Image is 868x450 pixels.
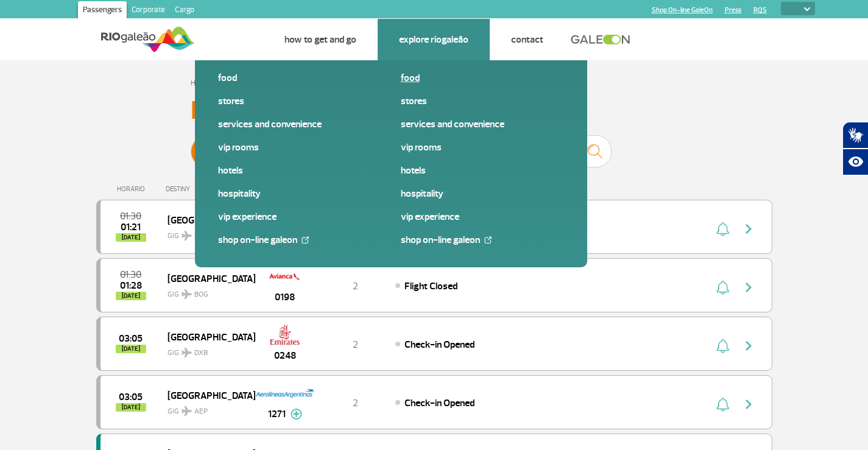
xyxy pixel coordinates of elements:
a: VIP Experience [401,210,564,223]
span: 2 [353,339,358,351]
img: sino-painel-voo.svg [716,397,729,412]
span: 2025-08-28 01:21:00 [121,223,141,231]
span: GIG [168,224,245,242]
a: Stores [218,94,381,108]
img: External Link Icon [302,236,309,244]
a: Services and Convenience [401,118,564,131]
a: Hospitality [218,187,381,200]
span: [GEOGRAPHIC_DATA] [168,212,245,228]
a: Hotels [218,164,381,177]
a: Hospitality [401,187,564,200]
a: Shop On-line GaleOn [218,233,381,247]
a: Services and Convenience [218,118,381,131]
span: DXB [194,348,208,359]
img: sino-painel-voo.svg [716,280,729,295]
img: External Link Icon [484,236,492,244]
span: 1271 [268,407,286,421]
span: GIG [168,341,245,359]
span: BOG [194,289,208,300]
span: GIG [168,399,245,417]
span: [DATE] [116,233,146,242]
span: 2025-08-28 03:05:00 [119,334,143,343]
a: Press [725,6,741,14]
button: Abrir tradutor de língua de sinais. [842,122,868,149]
span: 2025-08-28 01:30:00 [120,270,141,279]
a: Stores [401,94,564,108]
span: AEP [194,406,208,417]
a: VIP Experience [218,210,381,223]
img: destiny_airplane.svg [182,406,192,416]
span: [DATE] [116,345,146,353]
span: [GEOGRAPHIC_DATA] [168,387,245,403]
span: [DATE] [116,292,146,300]
img: seta-direita-painel-voo.svg [741,397,756,412]
span: [GEOGRAPHIC_DATA] [168,329,245,345]
img: sino-painel-voo.svg [716,222,729,236]
a: RQS [753,6,767,14]
a: VIP Rooms [218,141,381,154]
span: Check-in Opened [404,397,475,409]
a: Food [218,71,381,85]
img: seta-direita-painel-voo.svg [741,280,756,295]
img: destiny_airplane.svg [182,289,192,299]
span: 0198 [275,290,295,304]
img: destiny_airplane.svg [182,231,192,241]
img: destiny_airplane.svg [182,348,192,357]
a: Passengers [78,1,127,21]
a: Hotels [401,164,564,177]
a: Food [401,71,564,85]
a: Flights [216,33,242,46]
span: PTY [194,231,206,242]
span: 2025-08-28 01:28:00 [120,281,142,290]
span: 2025-08-28 03:05:00 [119,393,143,401]
img: seta-direita-painel-voo.svg [741,222,756,236]
a: Home page [191,79,225,88]
span: Flight Closed [404,280,457,292]
span: 2 [353,280,358,292]
a: Corporate [127,1,170,21]
a: Cargo [170,1,199,21]
img: sino-painel-voo.svg [716,339,729,353]
span: 2 [353,397,358,409]
img: mais-info-painel-voo.svg [291,409,302,420]
img: seta-direita-painel-voo.svg [741,339,756,353]
span: 2025-08-28 01:30:00 [120,212,141,220]
span: Check-in Opened [404,339,475,351]
a: VIP Rooms [401,141,564,154]
div: HORÁRIO [100,185,166,193]
a: Contact [511,33,543,46]
a: Shop On-line GaleOn [401,233,564,247]
a: How to get and go [284,33,356,46]
div: Plugin de acessibilidade da Hand Talk. [842,122,868,175]
span: [DATE] [116,403,146,412]
span: 0248 [274,348,296,363]
span: GIG [168,283,245,300]
div: DESTINY [166,185,255,193]
button: Abrir recursos assistivos. [842,149,868,175]
h3: Flight Panel [191,96,678,126]
a: Explore RIOgaleão [399,33,468,46]
a: Shop On-line GaleOn [652,6,713,14]
span: [GEOGRAPHIC_DATA] [168,270,245,286]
